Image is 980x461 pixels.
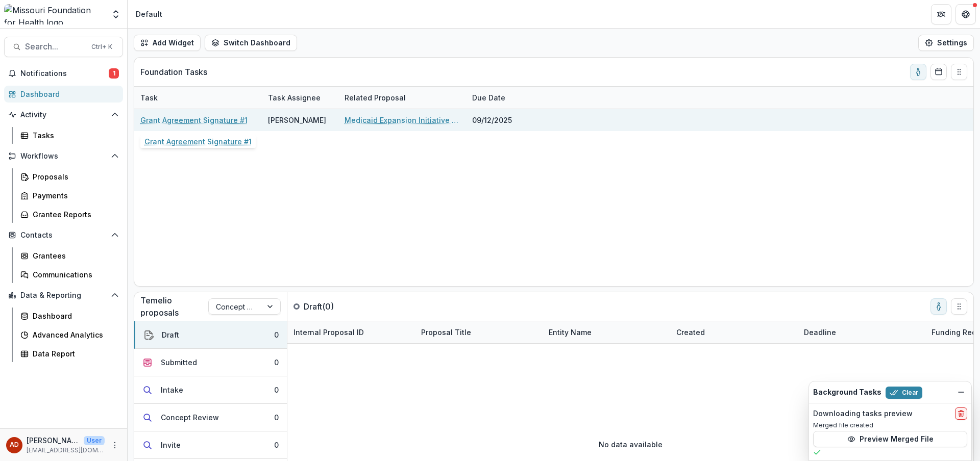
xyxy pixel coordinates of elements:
div: Data Report [33,348,115,359]
div: Internal Proposal ID [287,327,370,338]
button: Drag [951,298,967,315]
button: Preview Merged File [813,431,967,447]
div: Task Assignee [262,87,338,109]
p: Merged file created [813,421,967,430]
div: Intake [161,385,183,395]
a: Communications [16,266,123,283]
div: Task Assignee [262,92,327,103]
a: Medicaid Expansion Initiative Learning Partnership [345,115,460,125]
button: Notifications1 [4,65,123,82]
button: Open entity switcher [109,4,123,24]
button: toggle-assigned-to-me [930,298,947,315]
div: Concept Review [161,412,219,423]
button: toggle-assigned-to-me [910,64,926,80]
div: 0 [274,412,279,423]
div: Entity Name [543,321,670,343]
a: Grant Agreement Signature #1 [140,115,248,125]
div: Task [134,87,262,109]
a: Advanced Analytics [16,326,123,343]
button: Calendar [930,64,947,80]
div: Proposals [33,171,115,182]
a: Payments [16,187,123,204]
a: Grantees [16,247,123,264]
div: Proposal Title [415,321,543,343]
button: Search... [4,37,123,57]
button: Open Workflows [4,148,123,164]
button: Submitted0 [134,349,287,376]
div: Proposal Title [415,327,477,338]
div: Related Proposal [338,87,466,109]
div: 0 [274,329,279,340]
span: Data & Reporting [20,291,107,300]
div: Alex Duello [10,442,19,448]
div: Internal Proposal ID [287,321,415,343]
span: Workflows [20,152,107,161]
div: Dashboard [33,311,115,321]
div: Created [670,321,798,343]
button: Get Help [955,4,976,24]
p: Draft ( 0 ) [304,300,380,313]
div: Deadline [798,321,925,343]
img: Missouri Foundation for Health logo [4,4,105,24]
div: 09/12/2025 [466,109,543,131]
a: Dashboard [16,308,123,324]
div: Due Date [466,87,543,109]
button: Drag [951,64,967,80]
div: 0 [274,357,279,368]
div: 0 [274,385,279,395]
span: Search... [25,42,85,52]
div: Payments [33,190,115,201]
div: Default [136,9,162,19]
div: Grantees [33,250,115,261]
div: Due Date [466,92,511,103]
a: Dashboard [4,86,123,103]
button: Concept Review0 [134,404,287,431]
div: [PERSON_NAME] [268,115,326,125]
div: Related Proposal [338,92,412,103]
button: Open Activity [4,107,123,123]
p: [PERSON_NAME] [27,435,80,446]
button: Settings [918,35,974,51]
div: Invite [161,440,181,450]
button: Intake0 [134,376,287,404]
button: Partners [931,4,951,24]
div: Dashboard [20,89,115,99]
div: 0 [274,440,279,450]
span: Contacts [20,231,107,240]
button: Draft0 [134,321,287,349]
a: Grantee Reports [16,206,123,223]
div: Task [134,92,164,103]
span: Notifications [20,69,109,78]
div: Communications [33,269,115,280]
div: Deadline [798,327,842,338]
span: Activity [20,111,107,119]
div: Submitted [161,357,197,368]
button: Clear [886,387,922,399]
a: Tasks [16,127,123,144]
div: Tasks [33,130,115,141]
button: Dismiss [955,386,967,398]
p: Temelio proposals [140,294,208,319]
button: Add Widget [134,35,201,51]
a: Data Report [16,345,123,362]
div: Grantee Reports [33,209,115,220]
div: Created [670,327,711,338]
p: No data available [599,439,663,450]
nav: breadcrumb [132,7,166,21]
div: Entity Name [543,327,598,338]
div: Ctrl + K [89,41,114,53]
h2: Background Tasks [813,388,881,397]
h2: Downloading tasks preview [813,409,913,418]
button: Open Contacts [4,227,123,243]
button: Invite0 [134,431,287,459]
button: More [109,439,121,451]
